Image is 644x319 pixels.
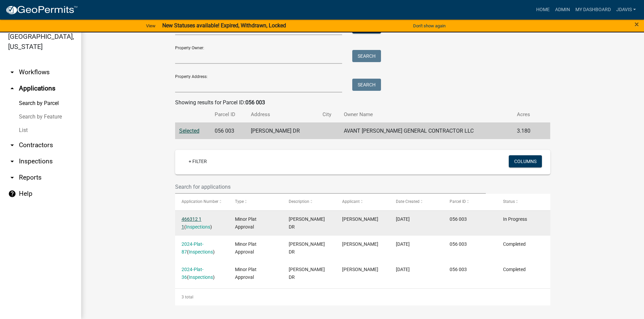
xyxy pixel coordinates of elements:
[513,123,540,139] td: 3.180
[245,99,265,106] strong: 056 003
[450,216,467,222] span: 056 003
[573,3,614,16] a: My Dashboard
[183,155,212,167] a: + Filter
[182,267,204,280] a: 2024-Plat-36
[182,240,222,256] div: ( )
[410,20,448,31] button: Don't show again
[497,194,550,210] datatable-header-cell: Status
[336,194,389,210] datatable-header-cell: Applicant
[175,180,486,194] input: Search for applications
[450,267,467,272] span: 056 003
[289,199,309,204] span: Description
[189,249,213,255] a: Inspections
[175,194,229,210] datatable-header-cell: Application Number
[503,216,527,222] span: In Progress
[635,20,639,28] button: Close
[211,107,247,123] th: Parcel ID
[186,224,210,230] a: Inspections
[182,241,204,255] a: 2024-Plat-87
[247,107,318,123] th: Address
[342,199,360,204] span: Applicant
[389,194,443,210] datatable-header-cell: Date Created
[352,79,381,91] button: Search
[179,128,199,134] a: Selected
[396,216,410,222] span: 08/19/2025
[282,194,336,210] datatable-header-cell: Description
[175,289,550,305] div: 3 total
[340,123,513,139] td: AVANT [PERSON_NAME] GENERAL CONTRACTOR LLC
[450,241,467,247] span: 056 003
[235,199,244,204] span: Type
[143,20,158,31] a: View
[8,68,16,76] i: arrow_drop_down
[342,216,378,222] span: Scott B Jackson
[182,215,222,231] div: ( )
[189,274,213,280] a: Inspections
[229,194,282,210] datatable-header-cell: Type
[513,107,540,123] th: Acres
[342,241,378,247] span: Dusty Tyson
[340,107,513,123] th: Owner Name
[235,216,257,230] span: Minor Plat Approval
[450,199,466,204] span: Parcel ID
[614,3,639,16] a: jdavis
[503,241,526,247] span: Completed
[396,267,410,272] span: 04/26/2024
[162,22,286,29] strong: New Statuses available! Expired, Withdrawn, Locked
[552,3,573,16] a: Admin
[8,141,16,149] i: arrow_drop_down
[396,241,410,247] span: 10/22/2024
[352,50,381,62] button: Search
[503,267,526,272] span: Completed
[182,266,222,281] div: ( )
[235,241,257,255] span: Minor Plat Approval
[318,107,340,123] th: City
[396,199,420,204] span: Date Created
[289,267,325,280] span: THOMAS DR
[211,123,247,139] td: 056 003
[8,84,16,92] i: arrow_drop_up
[182,216,201,230] a: 466312 1 1
[247,123,318,139] td: [PERSON_NAME] DR
[182,199,218,204] span: Application Number
[533,3,552,16] a: Home
[289,216,325,230] span: THOMAS DR
[8,190,16,198] i: help
[8,157,16,165] i: arrow_drop_down
[8,174,16,182] i: arrow_drop_down
[175,99,550,107] div: Showing results for Parcel ID:
[235,267,257,280] span: Minor Plat Approval
[443,194,497,210] datatable-header-cell: Parcel ID
[503,199,515,204] span: Status
[342,267,378,272] span: Dusty Tyson
[635,20,639,29] span: ×
[289,241,325,255] span: THOMAS DR
[509,155,542,167] button: Columns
